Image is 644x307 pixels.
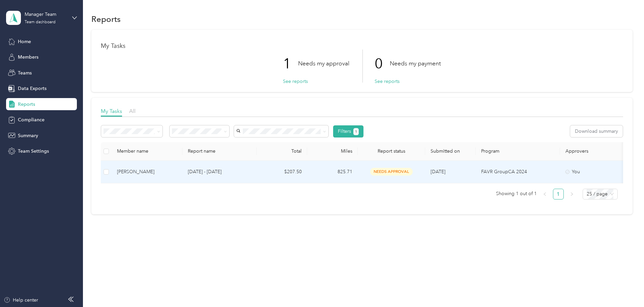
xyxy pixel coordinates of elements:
div: You [565,168,622,176]
td: $207.50 [257,161,307,183]
div: Page Size [583,189,618,199]
p: Needs my approval [298,59,349,68]
p: Needs my payment [390,59,441,68]
span: Teams [18,69,32,76]
span: [DATE] [431,169,445,175]
div: Team dashboard [25,20,56,24]
th: Approvers [560,142,627,161]
p: 0 [375,50,390,78]
th: Program [476,142,560,161]
button: right [566,189,577,199]
span: Compliance [18,116,45,123]
div: Total [262,148,302,154]
span: My Tasks [101,108,122,114]
p: [DATE] - [DATE] [188,168,251,176]
span: Reports [18,101,35,108]
button: Filters1 [333,125,364,137]
h1: My Tasks [101,42,623,50]
div: Miles [313,148,352,154]
li: Next Page [566,189,577,199]
li: 1 [553,189,564,199]
td: FAVR GroupCA 2024 [476,161,560,183]
span: Members [18,54,38,61]
span: All [129,108,136,114]
button: Download summary [570,125,623,137]
button: See reports [375,78,400,85]
th: Report name [182,142,257,161]
th: Submitted on [425,142,476,161]
span: Report status [363,148,420,154]
span: Showing 1 out of 1 [496,189,537,199]
span: Summary [18,132,38,139]
td: 825.71 [307,161,358,183]
div: [PERSON_NAME] [117,168,177,176]
iframe: Everlance-gr Chat Button Frame [606,269,644,307]
p: 1 [283,50,298,78]
th: Member name [112,142,182,161]
span: Team Settings [18,148,49,155]
a: 1 [553,189,563,199]
span: 1 [355,129,357,135]
h1: Reports [91,16,121,23]
div: Manager Team [25,11,67,18]
span: left [543,192,547,196]
span: right [570,192,574,196]
button: left [539,189,550,199]
button: Help center [4,297,38,304]
li: Previous Page [539,189,550,199]
span: needs approval [370,168,413,176]
div: Member name [117,148,177,154]
span: Data Exports [18,85,47,92]
span: Home [18,38,31,45]
span: 25 / page [587,189,614,199]
button: See reports [283,78,308,85]
button: 1 [353,128,359,135]
p: FAVR GroupCA 2024 [481,168,555,176]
